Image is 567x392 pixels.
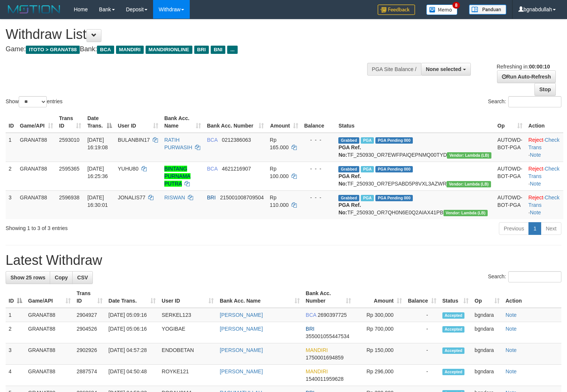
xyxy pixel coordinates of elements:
[6,190,17,219] td: 3
[528,222,541,235] a: 1
[74,308,106,322] td: 2904927
[306,347,328,353] span: MANDIRI
[335,133,494,162] td: TF_250930_OR7EWFPAIQEPNMQ00TYD
[207,166,217,172] span: BCA
[529,64,550,70] strong: 00:00:10
[443,210,488,216] span: Vendor URL: https://dashboard.q2checkout.com/secure
[375,137,413,144] span: PGA Pending
[306,326,314,332] span: BRI
[74,287,106,308] th: Trans ID: activate to sort column ascending
[26,46,80,54] span: ITOTO > GRANAT88
[211,46,225,54] span: BNI
[447,152,491,159] span: Vendor URL: https://dashboard.q2checkout.com/secure
[56,111,85,133] th: Trans ID: activate to sort column ascending
[530,181,541,187] a: Note
[335,190,494,219] td: TF_250930_OR7QH0N6E0Q2AIAX41PB
[442,326,465,333] span: Accepted
[17,133,56,162] td: GRANAT88
[405,287,439,308] th: Balance: activate to sort column ascending
[207,137,217,143] span: BCA
[306,355,344,361] span: Copy 1750001694859 to clipboard
[405,343,439,365] td: -
[525,133,563,162] td: · ·
[19,96,47,107] select: Showentries
[378,4,415,15] img: Feedback.jpg
[6,271,50,284] a: Show 25 rows
[6,287,25,308] th: ID: activate to sort column descending
[6,46,371,53] h4: Game: Bank:
[106,365,159,386] td: [DATE] 04:50:48
[338,166,359,172] span: Grabbed
[426,4,458,15] img: Button%20Memo.svg
[6,308,25,322] td: 1
[506,312,517,318] a: Note
[59,137,80,143] span: 2593010
[72,271,93,284] a: CSV
[159,322,217,343] td: YOGIBAE
[50,271,73,284] a: Copy
[222,137,251,143] span: Copy 0212386063 to clipboard
[426,66,461,72] span: None selected
[354,322,405,343] td: Rp 700,000
[503,287,561,308] th: Action
[6,27,371,42] h1: Withdraw List
[338,195,359,201] span: Grabbed
[74,343,106,365] td: 2902926
[497,64,550,70] span: Refreshing in:
[530,152,541,158] a: Note
[497,70,556,83] a: Run Auto-Refresh
[405,365,439,386] td: -
[405,308,439,322] td: -
[194,46,209,54] span: BRI
[25,322,74,343] td: GRANAT88
[25,365,74,386] td: GRANAT88
[217,287,303,308] th: Bank Acc. Name: activate to sort column ascending
[534,83,556,96] a: Stop
[446,181,491,187] span: Vendor URL: https://dashboard.q2checkout.com/secure
[306,376,344,382] span: Copy 1540011959628 to clipboard
[55,275,68,281] span: Copy
[106,287,159,308] th: Date Trans.: activate to sort column ascending
[146,46,192,54] span: MANDIRIONLINE
[472,322,503,343] td: bgndara
[472,287,503,308] th: Op: activate to sort column ascending
[87,137,108,150] span: [DATE] 16:19:08
[304,165,333,172] div: - - -
[220,326,263,332] a: [PERSON_NAME]
[6,365,25,386] td: 4
[115,111,161,133] th: User ID: activate to sort column ascending
[452,2,460,9] span: 8
[354,287,405,308] th: Amount: activate to sort column ascending
[220,312,263,318] a: [PERSON_NAME]
[6,162,17,190] td: 2
[6,111,17,133] th: ID
[494,111,525,133] th: Op: activate to sort column ascending
[159,287,217,308] th: User ID: activate to sort column ascending
[220,347,263,353] a: [PERSON_NAME]
[164,166,190,187] a: BINTANG PURNAMA PUTRA
[442,369,465,375] span: Accepted
[442,312,465,319] span: Accepted
[6,253,561,268] h1: Latest Withdraw
[116,46,144,54] span: MANDIRI
[59,195,80,200] span: 2596938
[541,222,561,235] a: Next
[106,308,159,322] td: [DATE] 05:09:16
[106,322,159,343] td: [DATE] 05:06:16
[306,333,350,339] span: Copy 355001055447534 to clipboard
[6,343,25,365] td: 3
[405,322,439,343] td: -
[87,195,108,208] span: [DATE] 16:30:01
[508,271,561,282] input: Search:
[528,195,560,208] a: Check Trans
[525,190,563,219] td: · ·
[270,137,289,150] span: Rp 165.000
[84,111,115,133] th: Date Trans.: activate to sort column descending
[508,96,561,107] input: Search:
[304,194,333,201] div: - - -
[87,166,108,179] span: [DATE] 16:25:36
[421,63,471,76] button: None selected
[472,308,503,322] td: bgndara
[506,326,517,332] a: Note
[6,221,231,232] div: Showing 1 to 3 of 3 entries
